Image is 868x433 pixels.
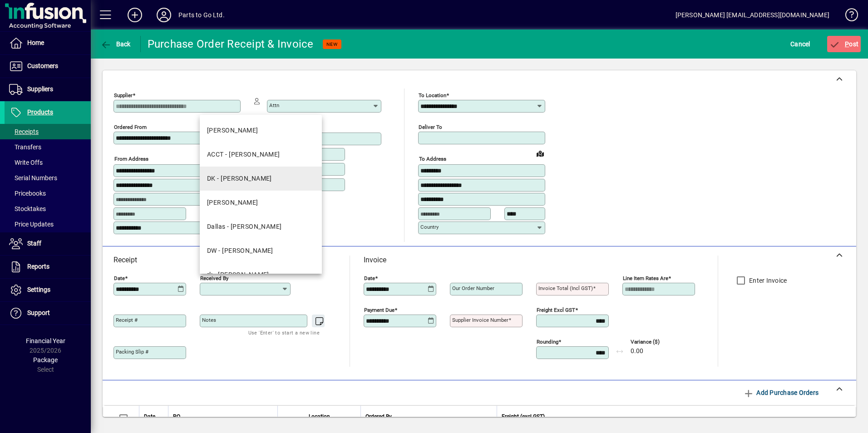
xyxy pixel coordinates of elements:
[5,170,91,186] a: Serial Numbers
[788,36,813,52] button: Cancel
[5,124,91,139] a: Receipts
[9,128,39,135] span: Receipts
[631,339,685,345] span: Variance ($)
[114,92,133,98] mat-label: Supplier
[100,40,131,48] span: Back
[27,39,44,46] span: Home
[829,40,859,48] span: ost
[676,8,829,22] div: [PERSON_NAME] [EMAIL_ADDRESS][DOMAIN_NAME]
[420,224,439,230] mat-label: Country
[148,37,314,51] div: Purchase Order Receipt & Invoice
[207,126,258,135] div: [PERSON_NAME]
[27,85,53,93] span: Suppliers
[144,412,163,422] div: Date
[207,270,269,280] div: rk - [PERSON_NAME]
[26,337,65,344] span: Financial Year
[740,384,822,401] button: Add Purchase Orders
[5,78,91,101] a: Suppliers
[631,348,643,355] span: 0.00
[200,118,322,143] mat-option: DAVE - Dave Keogan
[9,159,43,166] span: Write Offs
[537,339,558,345] mat-label: Rounding
[202,317,216,323] mat-label: Notes
[9,221,54,228] span: Price Updates
[116,349,148,355] mat-label: Packing Slip #
[827,36,861,52] button: Post
[27,108,53,116] span: Products
[364,307,395,313] mat-label: Payment due
[116,317,138,323] mat-label: Receipt #
[207,222,282,231] div: Dallas - [PERSON_NAME]
[33,356,58,364] span: Package
[419,92,446,98] mat-label: To location
[91,36,141,52] app-page-header-button: Back
[5,279,91,301] a: Settings
[364,275,375,281] mat-label: Date
[200,215,322,239] mat-option: Dallas - Dallas Iosefo
[365,412,492,422] div: Ordered By
[200,275,228,281] mat-label: Received by
[845,40,849,48] span: P
[533,146,547,161] a: View on map
[27,263,49,270] span: Reports
[200,167,322,191] mat-option: DK - Dharmendra Kumar
[27,62,58,69] span: Customers
[27,240,41,247] span: Staff
[502,412,844,422] div: Freight (excl GST)
[120,7,149,23] button: Add
[5,139,91,155] a: Transfers
[5,32,91,54] a: Home
[623,275,668,281] mat-label: Line item rates are
[207,198,258,207] div: [PERSON_NAME]
[200,143,322,167] mat-option: ACCT - David Wynne
[114,124,147,130] mat-label: Ordered from
[838,2,857,31] a: Knowledge Base
[200,263,322,287] mat-option: rk - Rajat Kapoor
[27,309,50,316] span: Support
[9,174,57,182] span: Serial Numbers
[5,201,91,216] a: Stocktakes
[419,124,442,130] mat-label: Deliver To
[173,412,273,422] div: PO
[5,186,91,201] a: Pricebooks
[200,239,322,263] mat-option: DW - Dave Wheatley
[178,8,225,22] div: Parts to Go Ltd.
[9,190,46,197] span: Pricebooks
[743,385,819,400] span: Add Purchase Orders
[207,150,280,159] div: ACCT - [PERSON_NAME]
[5,232,91,255] a: Staff
[5,256,91,278] a: Reports
[502,412,545,422] span: Freight (excl GST)
[114,275,125,281] mat-label: Date
[248,327,320,338] mat-hint: Use 'Enter' to start a new line
[5,55,91,78] a: Customers
[269,102,279,108] mat-label: Attn
[5,302,91,325] a: Support
[144,412,155,422] span: Date
[326,41,338,47] span: NEW
[27,286,50,293] span: Settings
[365,412,392,422] span: Ordered By
[790,37,810,51] span: Cancel
[452,317,508,323] mat-label: Supplier invoice number
[309,412,330,422] span: Location
[747,276,787,285] label: Enter Invoice
[9,143,41,151] span: Transfers
[452,285,494,291] mat-label: Our order number
[537,307,575,313] mat-label: Freight excl GST
[538,285,593,291] mat-label: Invoice Total (incl GST)
[98,36,133,52] button: Back
[149,7,178,23] button: Profile
[5,155,91,170] a: Write Offs
[207,246,273,256] div: DW - [PERSON_NAME]
[173,412,180,422] span: PO
[9,205,46,212] span: Stocktakes
[5,216,91,232] a: Price Updates
[207,174,272,183] div: DK - [PERSON_NAME]
[200,191,322,215] mat-option: LD - Laurie Dawes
